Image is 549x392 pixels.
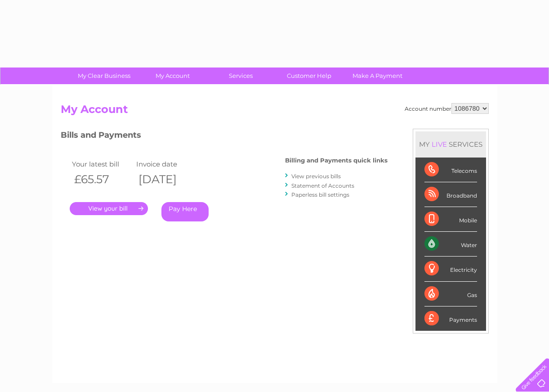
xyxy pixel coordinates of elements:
[285,157,388,164] h4: Billing and Payments quick links
[134,170,199,189] th: [DATE]
[134,158,199,170] td: Invoice date
[424,182,477,207] div: Broadband
[291,173,341,180] a: View previous bills
[424,232,477,257] div: Water
[291,191,349,198] a: Paperless bill settings
[424,257,477,281] div: Electricity
[70,158,134,170] td: Your latest bill
[61,129,388,144] h3: Bills and Payments
[204,68,278,84] a: Services
[67,68,141,84] a: My Clear Business
[340,68,415,84] a: Make A Payment
[424,207,477,232] div: Mobile
[61,103,489,120] h2: My Account
[70,202,148,215] a: .
[424,306,477,331] div: Payments
[135,68,210,84] a: My Account
[415,131,486,157] div: MY SERVICES
[424,158,477,182] div: Telecoms
[70,170,134,189] th: £65.57
[272,68,346,84] a: Customer Help
[424,282,477,306] div: Gas
[291,182,354,189] a: Statement of Accounts
[430,140,449,149] div: LIVE
[405,103,489,114] div: Account number
[161,202,209,221] a: Pay Here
